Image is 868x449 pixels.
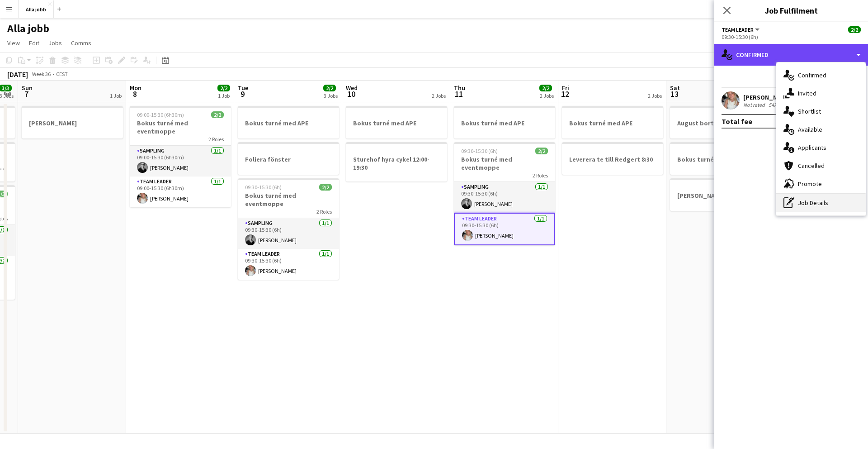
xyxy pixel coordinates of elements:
div: [PERSON_NAME] [743,93,791,101]
span: 09:00-15:30 (6h30m) [137,111,184,118]
span: Thu [454,84,465,92]
app-job-card: Bokus turné med APE [238,106,339,139]
h3: [PERSON_NAME] [22,119,123,127]
h3: August borta [670,119,771,127]
h3: Leverera te till Redgert 8:30 [562,155,663,163]
span: Edit [29,39,39,47]
span: 2/2 [539,85,552,91]
div: [DATE] [7,70,28,79]
span: 09:30-15:30 (6h) [245,184,282,191]
a: Jobs [45,37,66,49]
app-card-role: Team Leader1/109:30-15:30 (6h)[PERSON_NAME] [238,249,339,280]
h3: Bokus turné med eventmoppe [454,155,555,172]
app-job-card: Bokus turné med APE [454,106,555,139]
h3: Sturehof hyra cykel 12:00-19:30 [346,155,447,172]
app-job-card: 09:00-15:30 (6h30m)2/2Bokus turné med eventmoppe2 RolesSampling1/109:00-15:30 (6h30m)[PERSON_NAME... [130,106,231,207]
div: 2 Jobs [540,92,554,99]
div: Confirmed [714,44,868,66]
app-job-card: August borta [670,106,771,139]
app-job-card: Bokus turné med APE [346,106,447,139]
div: 3 Jobs [324,92,338,99]
app-card-role: Sampling1/109:30-15:30 (6h)[PERSON_NAME] [454,182,555,213]
span: 2/2 [848,26,861,33]
span: View [7,39,20,47]
h1: Alla jobb [7,22,49,35]
h3: Bokus turné med eventmoppe [130,119,231,135]
div: Not rated [743,101,767,108]
div: Total fee [722,117,752,126]
h3: Foliera fönster [238,155,339,163]
span: 8 [128,89,142,99]
app-card-role: Team Leader1/109:30-15:30 (6h)[PERSON_NAME] [454,213,555,245]
div: 2 Jobs [648,92,662,99]
span: Team Leader [722,26,754,33]
span: Applicants [798,143,826,152]
span: 2/2 [211,111,224,118]
span: 2 Roles [316,208,332,215]
span: 2 Roles [533,172,548,179]
div: [PERSON_NAME] [22,106,123,139]
h3: [PERSON_NAME] [670,191,771,200]
h3: Bokus turné med APE [346,119,447,127]
app-job-card: Foliera fönster [238,142,339,175]
app-job-card: 09:30-15:30 (6h)2/2Bokus turné med eventmoppe2 RolesSampling1/109:30-15:30 (6h)[PERSON_NAME]Team ... [454,142,555,245]
span: 2 Roles [208,136,224,143]
button: Alla jobb [19,0,54,18]
span: Fri [562,84,569,92]
h3: Job Fulfilment [714,5,868,16]
span: 9 [236,89,248,99]
h3: Bokus turné med APE [238,119,339,127]
a: View [4,37,24,49]
span: Available [798,125,822,134]
span: 10 [344,89,358,99]
app-job-card: [PERSON_NAME] [670,178,771,211]
span: Promote [798,180,822,188]
span: 2/2 [535,148,548,154]
app-card-role: Sampling1/109:00-15:30 (6h30m)[PERSON_NAME] [130,146,231,177]
div: 09:30-15:30 (6h) [722,33,861,40]
span: 09:30-15:30 (6h) [461,148,498,154]
span: 11 [453,89,465,99]
div: CEST [56,71,68,77]
span: Week 36 [30,71,52,77]
span: Mon [130,84,142,92]
span: Sun [22,84,33,92]
span: Tue [238,84,248,92]
span: Comms [71,39,91,47]
div: 54km [767,101,783,108]
app-card-role: Sampling1/109:30-15:30 (6h)[PERSON_NAME] [238,218,339,249]
app-card-role: Team Leader1/109:00-15:30 (6h30m)[PERSON_NAME] [130,177,231,207]
div: 1 Job [218,92,230,99]
div: Leverera te till Redgert 8:30 [562,142,663,175]
app-job-card: 09:30-15:30 (6h)2/2Bokus turné med eventmoppe2 RolesSampling1/109:30-15:30 (6h)[PERSON_NAME]Team ... [238,178,339,280]
div: 2 Jobs [432,92,446,99]
span: Shortlist [798,107,821,115]
h3: Bokus turné med eventmoppe [238,191,339,208]
a: Comms [67,37,95,49]
span: Wed [346,84,358,92]
app-job-card: Bokus turné med APE [562,106,663,139]
h3: Bokus turné med APE [670,155,771,163]
span: 2/2 [323,85,336,91]
span: 2/2 [217,85,230,91]
span: 13 [669,89,680,99]
app-job-card: Sturehof hyra cykel 12:00-19:30 [346,142,447,182]
span: Jobs [48,39,62,47]
span: 2/2 [319,184,332,191]
div: Job Details [776,194,866,212]
app-job-card: Bokus turné med APE [670,142,771,175]
span: Cancelled [798,162,825,170]
span: Sat [670,84,680,92]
